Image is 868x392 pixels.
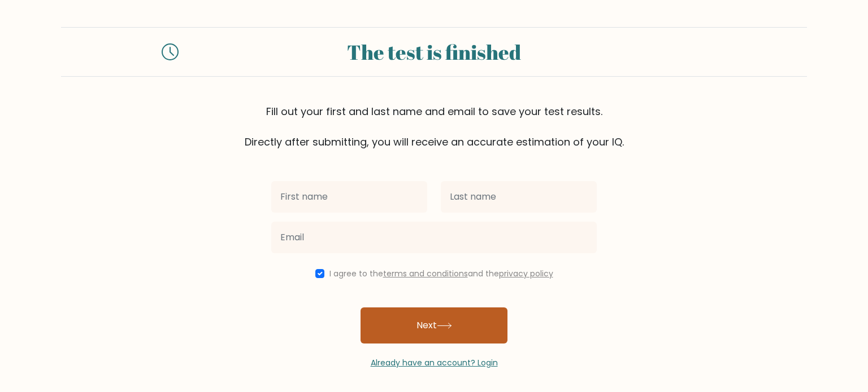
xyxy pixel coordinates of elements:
input: Email [271,222,597,253]
div: The test is finished [192,37,676,67]
input: Last name [441,181,597,213]
div: Fill out your first and last name and email to save your test results. Directly after submitting,... [61,104,807,149]
button: Next [361,307,507,343]
a: privacy policy [499,268,553,279]
a: terms and conditions [383,268,468,279]
input: First name [271,181,427,213]
label: I agree to the and the [329,268,553,279]
a: Already have an account? Login [371,357,498,368]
